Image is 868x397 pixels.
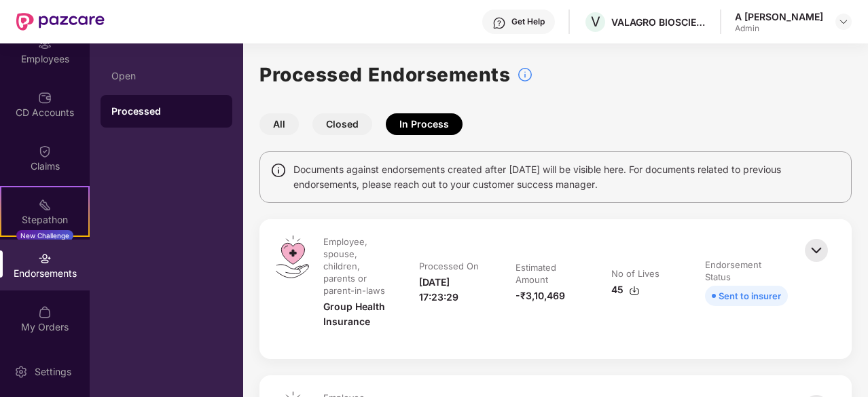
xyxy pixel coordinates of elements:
[276,235,309,278] img: svg+xml;base64,PHN2ZyB4bWxucz0iaHR0cDovL3d3dy53My5vcmcvMjAwMC9zdmciIHdpZHRoPSI0OS4zMiIgaGVpZ2h0PS...
[259,60,510,90] h1: Processed Endorsements
[517,67,533,83] img: svg+xml;base64,PHN2ZyBpZD0iSW5mb18tXzMyeDMyIiBkYXRhLW5hbWU9IkluZm8gLSAzMngzMiIgeG1sbnM9Imh0dHA6Ly...
[14,365,28,379] img: svg+xml;base64,PHN2ZyBpZD0iU2V0dGluZy0yMHgyMCIgeG1sbnM9Imh0dHA6Ly93d3cudzMub3JnLzIwMDAvc3ZnIiB3aW...
[38,252,52,265] img: svg+xml;base64,PHN2ZyBpZD0iRW5kb3JzZW1lbnRzIiB4bWxucz0iaHR0cDovL3d3dy53My5vcmcvMjAwMC9zdmciIHdpZH...
[16,230,73,241] div: New Challenge
[16,13,105,31] img: New Pazcare Logo
[516,288,565,303] div: -₹3,10,469
[111,105,221,118] div: Processed
[719,288,781,303] div: Sent to insurer
[629,285,640,296] img: svg+xml;base64,PHN2ZyBpZD0iRG93bmxvYWQtMzJ4MzIiIHhtbG5zPSJodHRwOi8vd3d3LnczLm9yZy8yMDAwL3N2ZyIgd2...
[259,113,299,135] button: All
[38,145,52,158] img: svg+xml;base64,PHN2ZyBpZD0iQ2xhaW0iIHhtbG5zPSJodHRwOi8vd3d3LnczLm9yZy8yMDAwL3N2ZyIgd2lkdGg9IjIwIi...
[516,261,581,286] div: Estimated Amount
[511,16,545,27] div: Get Help
[38,91,52,105] img: svg+xml;base64,PHN2ZyBpZD0iQ0RfQWNjb3VudHMiIGRhdGEtbmFtZT0iQ0QgQWNjb3VudHMiIHhtbG5zPSJodHRwOi8vd3...
[293,162,841,192] span: Documents against endorsements created after [DATE] will be visible here. For documents related t...
[312,113,372,135] button: Closed
[591,14,600,30] span: V
[31,365,75,379] div: Settings
[386,113,463,135] button: In Process
[735,23,823,34] div: Admin
[1,213,88,227] div: Stepathon
[419,275,488,305] div: [DATE] 17:23:29
[801,235,831,265] img: svg+xml;base64,PHN2ZyBpZD0iQmFjay0zMngzMiIgeG1sbnM9Imh0dHA6Ly93d3cudzMub3JnLzIwMDAvc3ZnIiB3aWR0aD...
[611,16,706,29] div: VALAGRO BIOSCIENCES
[419,260,479,272] div: Processed On
[611,282,640,297] div: 45
[323,299,392,329] div: Group Health Insurance
[323,235,389,297] div: Employee, spouse, children, parents or parent-in-laws
[735,10,823,23] div: A [PERSON_NAME]
[111,71,221,81] div: Open
[611,267,659,280] div: No of Lives
[38,37,52,51] img: svg+xml;base64,PHN2ZyBpZD0iRW1wbG95ZWVzIiB4bWxucz0iaHR0cDovL3d3dy53My5vcmcvMjAwMC9zdmciIHdpZHRoPS...
[492,16,506,30] img: svg+xml;base64,PHN2ZyBpZD0iSGVscC0zMngzMiIgeG1sbnM9Imh0dHA6Ly93d3cudzMub3JnLzIwMDAvc3ZnIiB3aWR0aD...
[270,162,287,178] img: svg+xml;base64,PHN2ZyBpZD0iSW5mbyIgeG1sbnM9Imh0dHA6Ly93d3cudzMub3JnLzIwMDAvc3ZnIiB3aWR0aD0iMTQiIG...
[705,259,785,283] div: Endorsement Status
[38,198,52,212] img: svg+xml;base64,PHN2ZyB4bWxucz0iaHR0cDovL3d3dy53My5vcmcvMjAwMC9zdmciIHdpZHRoPSIyMSIgaGVpZ2h0PSIyMC...
[838,16,849,27] img: svg+xml;base64,PHN2ZyBpZD0iRHJvcGRvd24tMzJ4MzIiIHhtbG5zPSJodHRwOi8vd3d3LnczLm9yZy8yMDAwL3N2ZyIgd2...
[38,305,52,319] img: svg+xml;base64,PHN2ZyBpZD0iTXlfT3JkZXJzIiBkYXRhLW5hbWU9Ik15IE9yZGVycyIgeG1sbnM9Imh0dHA6Ly93d3cudz...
